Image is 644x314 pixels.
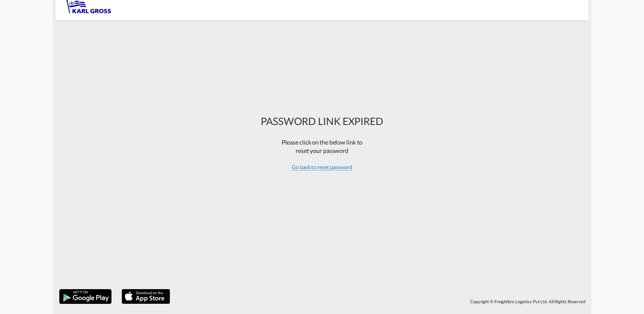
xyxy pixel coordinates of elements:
[173,296,588,307] div: Copyright © Freightbro Logistics Pvt Ltd. All Rights Reserved
[296,147,348,154] span: reset your password
[292,164,352,170] span: Go back to reset password
[282,138,363,146] span: Please click on the below link to
[59,288,112,305] img: google.png
[261,114,383,128] div: PASSWORD LINK EXPIRED
[121,288,171,305] img: apple.png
